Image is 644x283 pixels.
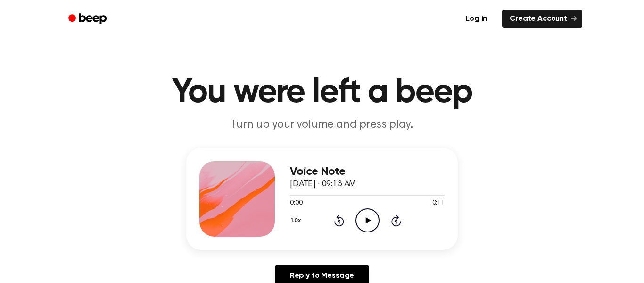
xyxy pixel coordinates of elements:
p: Turn up your volume and press play. [141,117,503,133]
span: 0:11 [432,198,445,208]
span: [DATE] · 09:13 AM [290,180,356,189]
button: 1.0x [290,213,304,229]
a: Beep [62,10,115,28]
span: 0:00 [290,198,302,208]
a: Log in [456,8,496,30]
h1: You were left a beep [81,76,563,110]
h3: Voice Note [290,165,445,178]
a: Create Account [502,10,582,28]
